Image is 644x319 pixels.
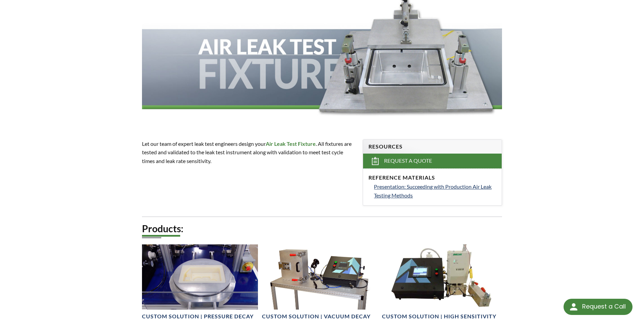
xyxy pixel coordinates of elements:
[142,139,355,165] p: Let our team of expert leak test engineers design your . All fixtures are tested and validated to...
[374,182,496,200] a: Presentation: Succeeding with Production Air Leak Testing Methods
[368,143,496,150] h4: Resources
[582,299,626,314] div: Request a Call
[384,157,432,164] span: Request a Quote
[363,154,502,168] a: Request a Quote
[564,299,633,315] div: Request a Call
[142,222,502,235] h2: Products:
[568,301,579,312] img: round button
[266,140,316,147] strong: Air Leak Test Fixture
[368,174,496,181] h4: Reference Materials
[374,183,492,198] span: Presentation: Succeeding with Production Air Leak Testing Methods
